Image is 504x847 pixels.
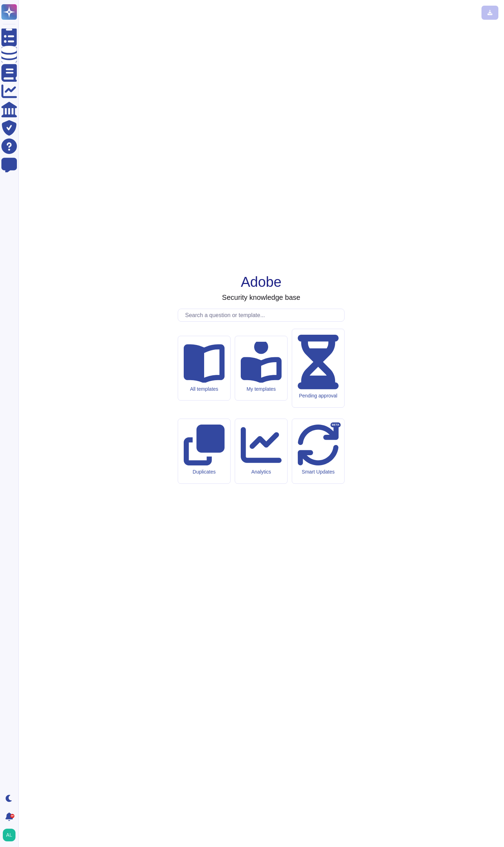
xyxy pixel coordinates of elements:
[298,393,339,399] div: Pending approval
[184,386,225,392] div: All templates
[184,469,225,475] div: Duplicates
[241,386,282,392] div: My templates
[182,309,344,321] input: Search a question or template...
[298,469,339,475] div: Smart Updates
[3,829,15,841] img: user
[222,293,300,302] h3: Security knowledge base
[1,827,20,843] button: user
[330,422,341,427] div: BETA
[10,814,14,818] div: 9+
[241,273,282,290] h1: Adobe
[241,469,282,475] div: Analytics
